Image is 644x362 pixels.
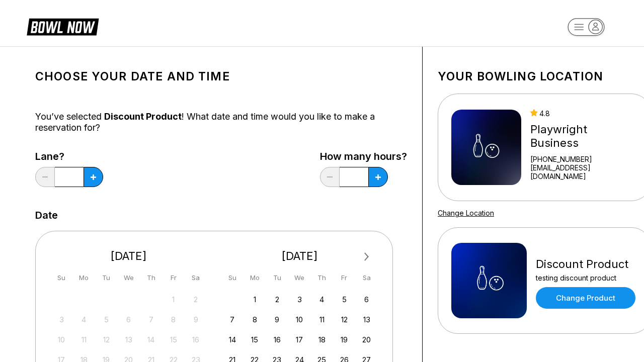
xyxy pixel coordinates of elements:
div: Not available Monday, August 4th, 2025 [77,313,91,326]
div: Choose Friday, September 12th, 2025 [338,313,351,326]
div: Choose Thursday, September 11th, 2025 [315,313,329,326]
div: Tu [100,271,113,285]
a: [EMAIL_ADDRESS][DOMAIN_NAME] [530,163,638,180]
div: Choose Thursday, September 4th, 2025 [315,293,329,306]
div: [DATE] [222,249,378,263]
div: Choose Monday, September 8th, 2025 [248,313,262,326]
div: Mo [248,271,262,285]
div: Fr [338,271,351,285]
div: Discount Product [536,257,635,271]
div: Choose Sunday, September 14th, 2025 [225,333,239,346]
span: Discount Product [104,111,182,122]
button: Next Month [359,249,375,265]
div: Not available Tuesday, August 12th, 2025 [100,333,113,346]
div: We [293,271,306,285]
div: Choose Tuesday, September 16th, 2025 [270,333,284,346]
div: [PHONE_NUMBER] [530,155,638,163]
div: Not available Saturday, August 16th, 2025 [189,333,203,346]
img: Discount Product [451,243,527,318]
div: Choose Saturday, September 6th, 2025 [360,293,373,306]
div: Not available Thursday, August 7th, 2025 [144,313,158,326]
div: Sa [189,271,203,285]
div: Fr [167,271,180,285]
h1: Choose your Date and time [35,69,407,83]
div: Su [55,271,68,285]
div: Choose Tuesday, September 2nd, 2025 [270,293,284,306]
div: Not available Sunday, August 3rd, 2025 [55,313,68,326]
div: Choose Wednesday, September 17th, 2025 [293,333,306,346]
div: Not available Saturday, August 9th, 2025 [189,313,203,326]
a: Change Location [438,209,494,217]
div: [DATE] [51,249,207,263]
div: Not available Friday, August 15th, 2025 [167,333,180,346]
label: Lane? [35,151,103,162]
label: Date [35,210,58,221]
div: Choose Friday, September 5th, 2025 [338,293,351,306]
div: Not available Wednesday, August 6th, 2025 [122,313,135,326]
div: Choose Saturday, September 20th, 2025 [360,333,373,346]
div: Not available Saturday, August 2nd, 2025 [189,293,203,306]
div: 4.8 [530,109,638,118]
div: We [122,271,135,285]
div: Th [315,271,329,285]
div: Tu [270,271,284,285]
div: Choose Friday, September 19th, 2025 [338,333,351,346]
div: Su [225,271,239,285]
div: testing discount product [536,274,635,282]
div: Choose Tuesday, September 9th, 2025 [270,313,284,326]
a: Change Product [536,287,635,309]
div: Not available Wednesday, August 13th, 2025 [122,333,135,346]
div: You’ve selected ! What date and time would you like to make a reservation for? [35,111,407,133]
div: Not available Sunday, August 10th, 2025 [55,333,68,346]
div: Sa [360,271,373,285]
div: Th [144,271,158,285]
img: Playwright Business [451,110,521,185]
div: Not available Friday, August 8th, 2025 [167,313,180,326]
div: Choose Monday, September 1st, 2025 [248,293,262,306]
div: Not available Thursday, August 14th, 2025 [144,333,158,346]
div: Mo [77,271,91,285]
div: Choose Wednesday, September 10th, 2025 [293,313,306,326]
div: Choose Monday, September 15th, 2025 [248,333,262,346]
div: Not available Monday, August 11th, 2025 [77,333,91,346]
div: Choose Saturday, September 13th, 2025 [360,313,373,326]
div: Choose Sunday, September 7th, 2025 [225,313,239,326]
div: Playwright Business [530,123,638,150]
div: Not available Tuesday, August 5th, 2025 [100,313,113,326]
div: Choose Wednesday, September 3rd, 2025 [293,293,306,306]
div: Not available Friday, August 1st, 2025 [167,293,180,306]
label: How many hours? [320,151,407,162]
div: Choose Thursday, September 18th, 2025 [315,333,329,346]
